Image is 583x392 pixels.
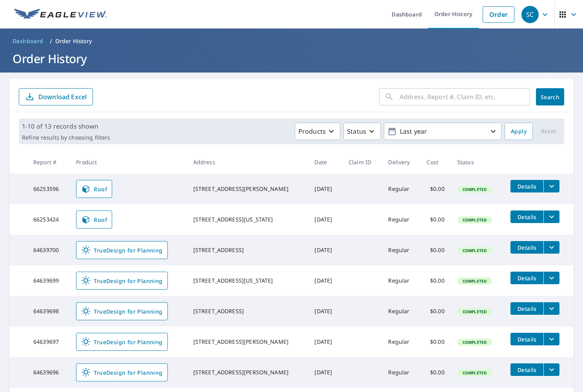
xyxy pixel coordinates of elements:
td: Regular [382,235,420,265]
a: Roof [76,180,112,198]
span: TrueDesign for Planning [81,276,162,285]
span: Completed [458,217,491,223]
th: Product [70,151,187,174]
button: filesDropdownBtn-64639696 [543,363,559,376]
button: Products [295,123,340,140]
div: [STREET_ADDRESS][US_STATE] [193,277,302,285]
td: 64639696 [27,357,70,388]
button: filesDropdownBtn-66253424 [543,211,559,223]
span: Details [515,244,539,251]
th: Date [308,151,342,174]
th: Status [451,151,505,174]
button: detailsBtn-64639700 [510,241,543,254]
button: detailsBtn-64639697 [510,333,543,345]
td: $0.00 [420,204,450,235]
a: TrueDesign for Planning [76,241,167,259]
td: 66253424 [27,204,70,235]
span: Details [515,183,539,190]
button: detailsBtn-66253424 [510,211,543,223]
span: Details [515,366,539,374]
th: Address [187,151,309,174]
td: $0.00 [420,296,450,327]
span: Roof [81,215,107,224]
img: EV Logo [14,9,107,20]
button: detailsBtn-66253596 [510,180,543,192]
p: Order History [55,37,92,45]
span: Completed [458,248,491,253]
a: Order [483,6,514,23]
li: / [50,36,52,46]
button: Last year [384,123,501,140]
td: 64639698 [27,296,70,327]
td: $0.00 [420,327,450,357]
span: Details [515,274,539,282]
th: Cost [420,151,450,174]
p: Status [347,127,366,136]
span: Completed [458,370,491,376]
button: detailsBtn-64639698 [510,302,543,315]
input: Address, Report #, Claim ID, etc. [400,86,530,108]
span: Completed [458,278,491,284]
span: Completed [458,309,491,314]
td: [DATE] [308,204,342,235]
td: 64639697 [27,327,70,357]
span: Dashboard [13,37,44,45]
td: Regular [382,204,420,235]
button: Search [536,88,564,105]
h1: Order History [9,51,574,67]
td: [DATE] [308,357,342,388]
td: Regular [382,174,420,204]
span: Details [515,305,539,312]
span: Completed [458,187,491,192]
a: TrueDesign for Planning [76,302,167,320]
button: detailsBtn-64639696 [510,363,543,376]
span: Roof [81,184,107,194]
p: Last year [397,125,489,138]
a: Dashboard [9,35,47,47]
p: Download Excel [38,93,87,101]
div: [STREET_ADDRESS][PERSON_NAME] [193,338,302,346]
span: TrueDesign for Planning [81,245,162,255]
td: $0.00 [420,357,450,388]
td: Regular [382,327,420,357]
button: filesDropdownBtn-64639699 [543,272,559,284]
th: Report # [27,151,70,174]
td: [DATE] [308,235,342,265]
td: [DATE] [308,265,342,296]
td: [DATE] [308,296,342,327]
a: Roof [76,211,112,229]
button: filesDropdownBtn-66253596 [543,180,559,192]
td: $0.00 [420,174,450,204]
div: [STREET_ADDRESS] [193,307,302,315]
button: filesDropdownBtn-64639697 [543,333,559,345]
a: TrueDesign for Planning [76,333,167,351]
span: Details [515,213,539,221]
span: TrueDesign for Planning [81,368,162,377]
span: TrueDesign for Planning [81,337,162,347]
a: TrueDesign for Planning [76,363,167,381]
td: $0.00 [420,265,450,296]
td: 64639700 [27,235,70,265]
td: [DATE] [308,327,342,357]
span: Search [542,93,558,101]
button: detailsBtn-64639699 [510,272,543,284]
p: 1-10 of 13 records shown [22,122,110,131]
button: filesDropdownBtn-64639698 [543,302,559,315]
td: 66253596 [27,174,70,204]
a: TrueDesign for Planning [76,272,167,290]
td: Regular [382,296,420,327]
th: Claim ID [342,151,382,174]
div: [STREET_ADDRESS][US_STATE] [193,216,302,223]
div: [STREET_ADDRESS][PERSON_NAME] [193,368,302,376]
button: Status [343,123,381,140]
p: Products [298,127,326,136]
th: Delivery [382,151,420,174]
div: [STREET_ADDRESS][PERSON_NAME] [193,185,302,193]
span: Apply [511,127,527,136]
td: [DATE] [308,174,342,204]
td: Regular [382,357,420,388]
button: Download Excel [19,88,93,105]
div: SC [521,6,539,23]
td: $0.00 [420,235,450,265]
button: filesDropdownBtn-64639700 [543,241,559,254]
